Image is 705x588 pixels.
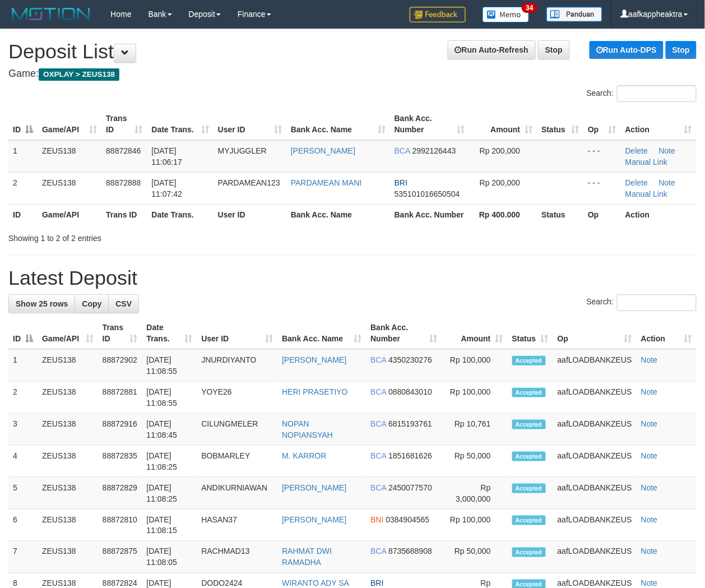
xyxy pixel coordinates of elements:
[442,349,508,382] td: Rp 100,000
[98,382,142,414] td: 88872881
[147,204,213,225] th: Date Trans.
[8,68,697,80] h4: Game:
[366,317,442,349] th: Bank Acc. Number: activate to sort column ascending
[98,414,142,446] td: 88872916
[641,419,658,428] a: Note
[115,299,132,308] span: CSV
[197,349,277,382] td: JNURDIYANTO
[512,484,546,493] span: Accepted
[38,478,98,510] td: ZEUS138
[8,317,38,349] th: ID: activate to sort column descending
[291,178,362,187] a: PARDAMEAN MANI
[553,446,637,478] td: aafLOADBANKZEUS
[286,108,390,140] th: Bank Acc. Name: activate to sort column ascending
[442,478,508,510] td: Rp 3,000,000
[370,547,386,556] span: BCA
[470,108,537,140] th: Amount: activate to sort column ascending
[218,178,280,187] span: PARDAMEAN123
[553,317,637,349] th: Op: activate to sort column ascending
[625,158,668,166] a: Manual Link
[197,510,277,541] td: HASAN37
[641,515,658,524] a: Note
[625,146,648,155] a: Delete
[8,478,38,510] td: 5
[38,317,98,349] th: Game/API: activate to sort column ascending
[483,7,530,22] img: Button%20Memo.svg
[142,510,197,541] td: [DATE] 11:08:15
[553,414,637,446] td: aafLOADBANKZEUS
[512,356,546,365] span: Accepted
[98,349,142,382] td: 88872902
[641,387,658,396] a: Note
[38,349,98,382] td: ZEUS138
[587,85,697,102] label: Search:
[410,7,466,22] img: Feedback.jpg
[38,541,98,573] td: ZEUS138
[142,382,197,414] td: [DATE] 11:08:55
[38,140,101,173] td: ZEUS138
[621,108,697,140] th: Action: activate to sort column ascending
[282,579,349,588] a: WIRANTO ADY SA
[390,204,470,225] th: Bank Acc. Number
[641,579,658,588] a: Note
[8,140,38,173] td: 1
[508,317,553,349] th: Status: activate to sort column ascending
[38,204,101,225] th: Game/API
[142,478,197,510] td: [DATE] 11:08:25
[512,452,546,461] span: Accepted
[8,382,38,414] td: 2
[8,204,38,225] th: ID
[8,40,697,63] h1: Deposit List
[448,40,536,59] a: Run Auto-Refresh
[106,178,141,187] span: 88872888
[8,446,38,478] td: 4
[98,510,142,541] td: 88872810
[16,299,68,308] span: Show 25 rows
[106,146,141,155] span: 88872846
[98,478,142,510] td: 88872829
[8,510,38,541] td: 6
[370,579,383,588] span: BRI
[388,547,432,556] span: Copy 8735688908 to clipboard
[395,189,460,198] span: Copy 535101016650504 to clipboard
[8,414,38,446] td: 3
[537,204,583,225] th: Status
[512,516,546,525] span: Accepted
[553,510,637,541] td: aafLOADBANKZEUS
[442,382,508,414] td: Rp 100,000
[641,451,658,460] a: Note
[108,294,139,313] a: CSV
[390,108,470,140] th: Bank Acc. Number: activate to sort column ascending
[388,483,432,492] span: Copy 2450077570 to clipboard
[151,178,182,198] span: [DATE] 11:07:42
[8,349,38,382] td: 1
[38,382,98,414] td: ZEUS138
[197,446,277,478] td: BOBMARLEY
[395,146,410,155] span: BCA
[370,419,386,428] span: BCA
[587,294,697,311] label: Search:
[659,178,676,187] a: Note
[370,483,386,492] span: BCA
[512,420,546,429] span: Accepted
[8,6,94,22] img: MOTION_logo.png
[142,446,197,478] td: [DATE] 11:08:25
[590,41,664,59] a: Run Auto-DPS
[480,178,520,187] span: Rp 200,000
[583,140,621,173] td: - - -
[8,294,75,313] a: Show 25 rows
[553,541,637,573] td: aafLOADBANKZEUS
[282,547,332,567] a: RAHMAT DWI RAMADHA
[641,483,658,492] a: Note
[370,355,386,364] span: BCA
[8,267,697,289] h1: Latest Deposit
[142,317,197,349] th: Date Trans.: activate to sort column ascending
[101,108,147,140] th: Trans ID: activate to sort column ascending
[553,382,637,414] td: aafLOADBANKZEUS
[388,451,432,460] span: Copy 1851681626 to clipboard
[666,41,697,59] a: Stop
[583,108,621,140] th: Op: activate to sort column ascending
[38,172,101,204] td: ZEUS138
[282,387,347,396] a: HERI PRASETIYO
[617,294,697,311] input: Search:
